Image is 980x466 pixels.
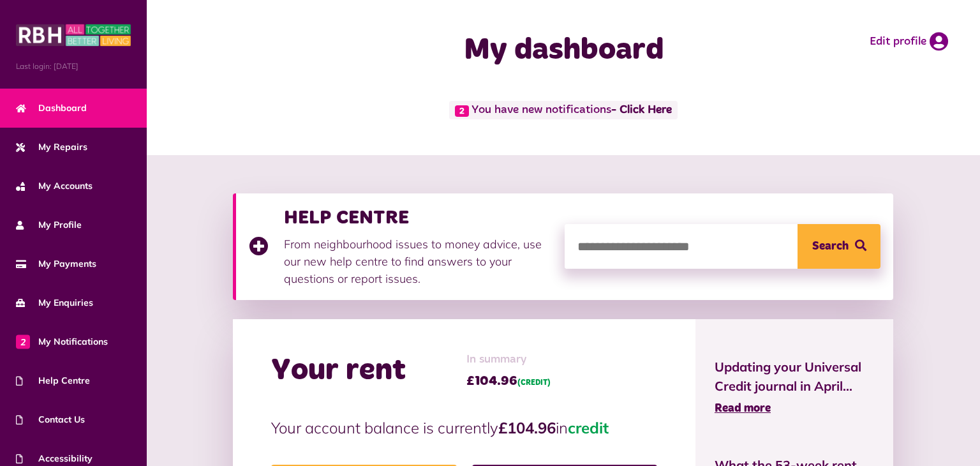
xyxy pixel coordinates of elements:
[715,357,874,396] span: Updating your Universal Credit journal in April...
[715,403,771,414] span: Read more
[16,413,85,426] span: Contact Us
[16,22,131,48] img: MyRBH
[16,218,82,232] span: My Profile
[498,418,556,437] strong: £104.96
[449,101,678,119] span: You have new notifications
[455,105,469,117] span: 2
[284,236,552,287] p: From neighbourhood issues to money advice, use our new help centre to find answers to your questi...
[16,140,87,154] span: My Repairs
[16,101,87,115] span: Dashboard
[16,334,30,349] span: 2
[798,224,880,269] button: Search
[16,257,96,271] span: My Payments
[16,61,131,72] span: Last login: [DATE]
[715,357,874,417] a: Updating your Universal Credit journal in April... Read more
[517,379,551,387] span: (CREDIT)
[16,179,93,193] span: My Accounts
[16,296,93,310] span: My Enquiries
[812,224,849,269] span: Search
[611,105,672,116] a: - Click Here
[271,416,657,439] p: Your account balance is currently in
[271,352,406,389] h2: Your rent
[284,206,552,229] h3: HELP CENTRE
[568,418,609,437] span: credit
[16,374,90,387] span: Help Centre
[16,452,93,465] span: Accessibility
[466,351,551,368] span: In summary
[16,335,108,349] span: My Notifications
[368,32,759,69] h1: My dashboard
[466,372,551,391] span: £104.96
[870,32,948,51] a: Edit profile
